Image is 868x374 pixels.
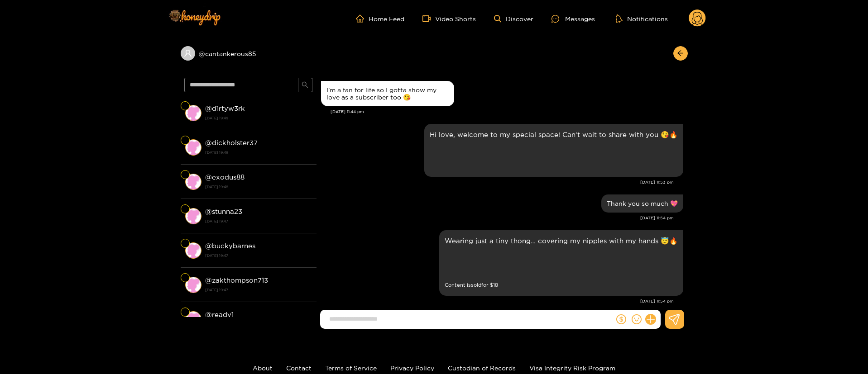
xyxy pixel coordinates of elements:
[430,129,678,140] p: Hi love, welcome to my special space! Can’t wait to share with you 😘🔥
[673,46,688,61] button: arrow-left
[205,183,312,191] strong: [DATE] 19:48
[185,174,201,190] img: conversation
[182,275,188,281] img: Fan Level
[205,104,245,112] strong: @ d1rtyw3rk
[613,14,671,23] button: Notifications
[445,236,678,246] p: Wearing just a tiny thong… covering my nipples with my hands 😇🔥
[182,241,188,246] img: Fan Level
[551,14,595,24] div: Messages
[205,311,234,318] strong: @ ready1
[298,78,312,92] button: search
[253,365,273,371] a: About
[448,365,516,371] a: Custodian of Records
[182,207,188,212] img: Fan Level
[181,46,317,61] div: @cantankerous85
[529,365,615,371] a: Visa Integrity Risk Program
[321,298,674,304] div: [DATE] 11:54 pm
[616,314,626,324] span: dollar
[356,14,404,23] a: Home Feed
[205,217,312,225] strong: [DATE] 19:47
[205,173,245,181] strong: @ exodus88
[205,276,268,284] strong: @ zakthompson713
[331,109,683,115] div: [DATE] 11:44 pm
[494,15,533,23] a: Discover
[185,105,201,121] img: conversation
[185,139,201,156] img: conversation
[321,179,674,185] div: [DATE] 11:53 pm
[632,314,642,324] span: smile
[614,312,628,326] button: dollar
[325,365,377,371] a: Terms of Service
[422,14,435,23] span: video-camera
[205,148,312,156] strong: [DATE] 19:48
[205,286,312,294] strong: [DATE] 19:47
[601,194,683,213] div: Oct. 1, 11:54 pm
[205,251,312,260] strong: [DATE] 19:47
[390,365,434,371] a: Privacy Policy
[424,124,683,177] div: Oct. 1, 11:53 pm
[205,139,258,147] strong: @ dickholster37
[184,49,192,57] span: user
[205,114,312,122] strong: [DATE] 19:49
[185,242,201,259] img: conversation
[205,208,242,215] strong: @ stunna23
[185,277,201,293] img: conversation
[182,104,188,109] img: Fan Level
[326,86,449,101] div: I’m a fan for life so I gotta show my love as a subscriber too 😘
[185,208,201,224] img: conversation
[286,365,312,371] a: Contact
[321,215,674,221] div: [DATE] 11:54 pm
[607,200,678,207] div: Thank you so much 💖
[422,14,476,23] a: Video Shorts
[677,50,684,57] span: arrow-left
[445,280,678,290] small: Content is sold for $ 18
[302,81,308,89] span: search
[182,138,188,143] img: Fan Level
[321,81,454,106] div: Oct. 1, 11:44 pm
[182,172,188,178] img: Fan Level
[182,310,188,315] img: Fan Level
[356,14,369,23] span: home
[185,311,201,327] img: conversation
[439,230,683,296] div: Oct. 1, 11:54 pm
[205,242,255,250] strong: @ buckybarnes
